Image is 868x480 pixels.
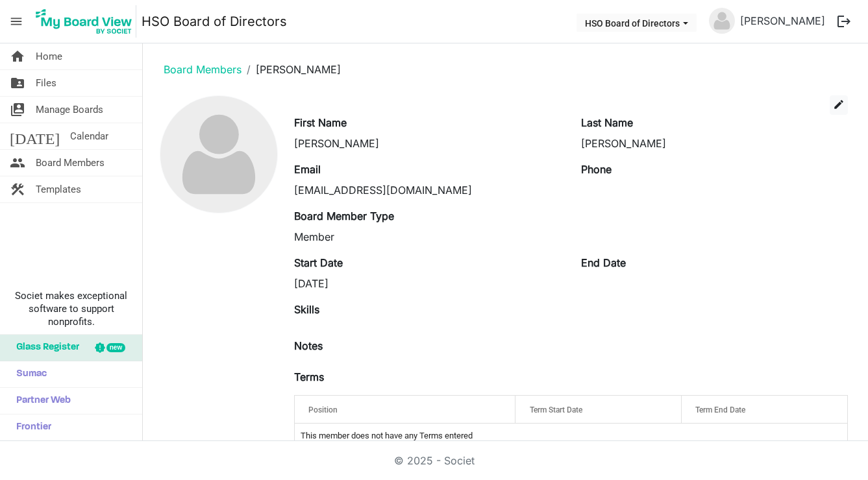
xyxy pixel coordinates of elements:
button: logout [830,8,858,35]
span: Glass Register [10,335,79,361]
label: Email [294,162,321,177]
label: Last Name [581,115,633,130]
label: Start Date [294,255,343,270]
span: Sumac [10,361,47,387]
span: Position [308,405,338,414]
span: Calendar [70,123,108,149]
span: Term Start Date [530,405,582,414]
div: [DATE] [294,276,561,291]
span: home [10,43,25,69]
span: Board Members [36,150,105,176]
div: [PERSON_NAME] [581,136,848,151]
label: First Name [294,115,347,130]
div: [PERSON_NAME] [294,136,561,151]
a: [PERSON_NAME] [735,8,830,34]
span: Societ makes exceptional software to support nonprofits. [6,289,136,328]
span: switch_account [10,97,25,123]
a: HSO Board of Directors [142,8,287,34]
img: no-profile-picture.svg [709,8,735,34]
td: This member does not have any Terms entered [295,424,847,448]
label: Board Member Type [294,208,394,224]
span: [DATE] [10,123,60,149]
button: edit [830,95,848,115]
img: My Board View Logo [32,5,136,38]
span: folder_shared [10,70,25,96]
label: Skills [294,302,319,317]
li: [PERSON_NAME] [242,62,341,77]
img: no-profile-picture.svg [160,96,277,213]
label: Phone [581,162,612,177]
span: Home [36,43,62,69]
a: My Board View Logo [32,5,142,38]
div: new [106,343,125,352]
label: Terms [294,369,324,385]
span: Frontier [10,414,51,440]
div: [EMAIL_ADDRESS][DOMAIN_NAME] [294,182,561,198]
span: Files [36,70,56,96]
span: Templates [36,176,81,202]
a: Board Members [164,63,242,76]
a: © 2025 - Societ [394,454,475,467]
label: Notes [294,338,323,354]
label: End Date [581,255,626,270]
span: Partner Web [10,388,71,414]
span: Term End Date [695,405,745,414]
span: menu [4,9,29,34]
span: edit [833,99,845,110]
button: HSO Board of Directors dropdownbutton [577,14,697,32]
span: Manage Boards [36,97,103,123]
div: Member [294,229,561,245]
span: construction [10,176,25,202]
span: people [10,150,25,176]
